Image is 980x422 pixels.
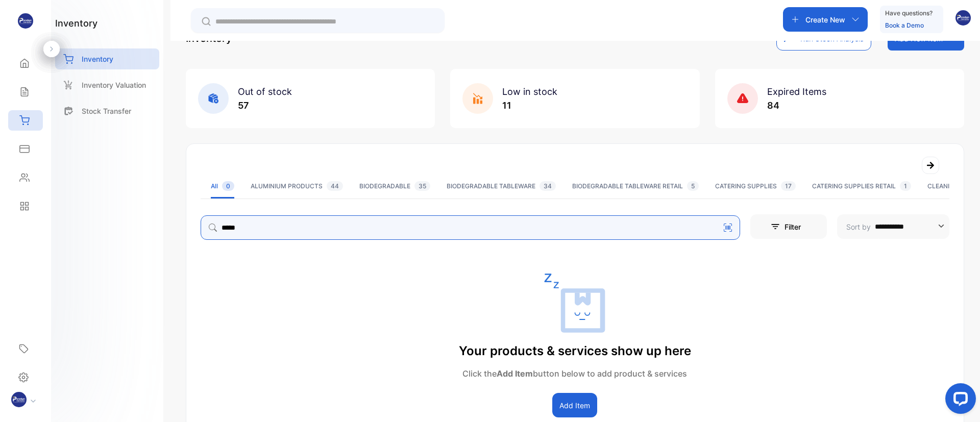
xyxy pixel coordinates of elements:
p: Inventory Valuation [82,80,146,90]
img: logo [18,13,33,29]
p: Stock Transfer [82,106,131,116]
span: 0 [222,181,234,191]
div: BIODEGRADABLE TABLEWARE [447,182,556,191]
span: 44 [327,181,343,191]
p: 84 [767,98,826,112]
img: profile [11,392,27,407]
button: avatar [955,7,971,32]
p: Create New [805,14,845,25]
img: empty state [544,272,605,334]
span: 5 [687,181,699,191]
div: CATERING SUPPLIES [715,182,796,191]
button: Create New [783,7,868,32]
span: 34 [540,181,556,191]
button: Sort by [837,214,949,239]
div: All [211,182,234,191]
div: CATERING SUPPLIES RETAIL [812,182,911,191]
p: 57 [238,98,292,112]
span: Low in stock [502,86,557,97]
span: Expired Items [767,86,826,97]
p: Inventory [82,54,113,64]
a: Inventory [55,48,159,69]
span: 17 [781,181,796,191]
a: Stock Transfer [55,101,159,121]
a: Book a Demo [885,21,924,29]
p: Click the button below to add product & services [459,367,691,380]
button: Add Item [552,393,597,417]
div: BIODEGRADABLE TABLEWARE RETAIL [572,182,699,191]
span: 1 [900,181,911,191]
p: Your products & services show up here [459,342,691,360]
h1: inventory [55,16,97,30]
span: Add Item [497,368,533,379]
span: Out of stock [238,86,292,97]
p: Sort by [846,221,871,232]
img: avatar [955,10,971,26]
p: 11 [502,98,557,112]
div: ALUMINIUM PRODUCTS [251,182,343,191]
div: BIODEGRADABLE [359,182,430,191]
span: 35 [414,181,430,191]
p: Have questions? [885,8,933,18]
iframe: LiveChat chat widget [937,379,980,422]
a: Inventory Valuation [55,75,159,95]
